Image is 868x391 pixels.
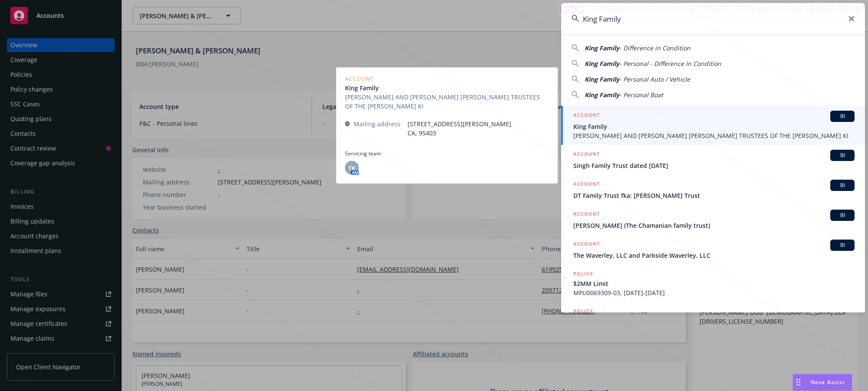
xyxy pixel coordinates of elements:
[792,374,852,391] button: Nova Assist
[834,181,851,189] span: BI
[573,307,593,315] h5: POLICY
[619,91,663,99] span: - Personal Boat
[561,145,865,175] a: ACCOUNTBISingh Family Trust dated [DATE]
[585,91,619,99] span: King Family
[561,205,865,235] a: ACCOUNTBI[PERSON_NAME] (The Chamanian family trust)
[585,59,619,68] span: King Family
[561,265,865,302] a: POLICY$2MM LimitMPU0069309-03, [DATE]-[DATE]
[585,75,619,83] span: King Family
[573,180,600,190] h5: ACCOUNT
[561,235,865,265] a: ACCOUNTBIThe Waverley, LLC and Parkside Waverley, LLC
[811,378,845,386] span: Nova Assist
[619,59,721,68] span: - Personal - Difference In Condition
[573,210,600,220] h5: ACCOUNT
[573,221,855,230] span: [PERSON_NAME] (The Chamanian family trust)
[573,161,855,170] span: Singh Family Trust dated [DATE]
[573,288,855,297] span: MPU0069309-03, [DATE]-[DATE]
[793,374,804,391] div: Drag to move
[834,151,851,159] span: BI
[561,106,865,145] a: ACCOUNTBIKing Family[PERSON_NAME] AND [PERSON_NAME] [PERSON_NAME] TRUSTEES OF THE [PERSON_NAME] KI
[585,44,619,52] span: King Family
[619,75,690,83] span: - Personal Auto / Vehicle
[573,131,855,140] span: [PERSON_NAME] AND [PERSON_NAME] [PERSON_NAME] TRUSTEES OF THE [PERSON_NAME] KI
[573,251,855,260] span: The Waverley, LLC and Parkside Waverley, LLC
[619,44,690,52] span: - Difference in Condition
[573,122,855,131] span: King Family
[834,211,851,219] span: BI
[573,111,600,121] h5: ACCOUNT
[834,241,851,249] span: BI
[573,240,600,250] h5: ACCOUNT
[834,112,851,120] span: BI
[573,150,600,160] h5: ACCOUNT
[573,269,593,278] h5: POLICY
[561,175,865,205] a: ACCOUNTBIDT Family Trust fka: [PERSON_NAME] Trust
[573,279,855,288] span: $2MM Limit
[561,3,865,34] input: Search...
[561,302,865,339] a: POLICY
[573,191,855,200] span: DT Family Trust fka: [PERSON_NAME] Trust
